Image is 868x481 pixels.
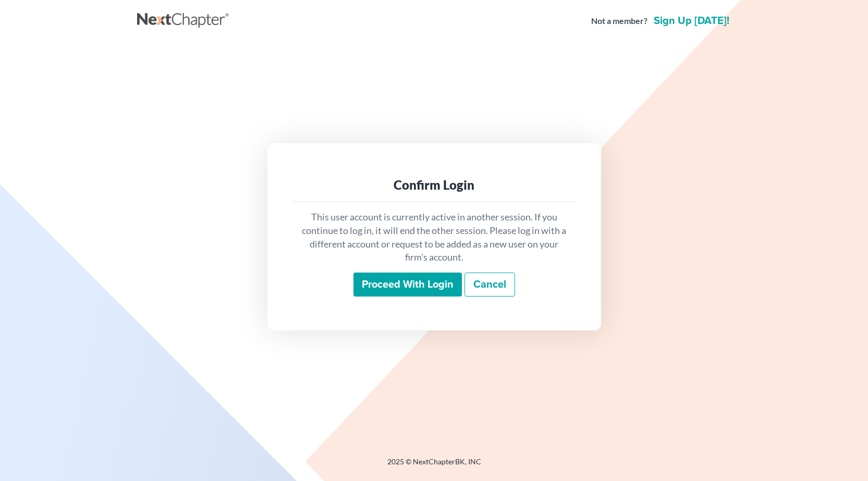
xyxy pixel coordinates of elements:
[591,15,647,27] strong: Not a member?
[652,16,731,26] a: Sign up [DATE]!
[137,457,731,475] div: 2025 © NextChapterBK, INC
[301,177,568,193] div: Confirm Login
[353,273,462,297] input: Proceed with login
[301,211,568,264] p: This user account is currently active in another session. If you continue to log in, it will end ...
[464,273,515,297] a: Cancel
